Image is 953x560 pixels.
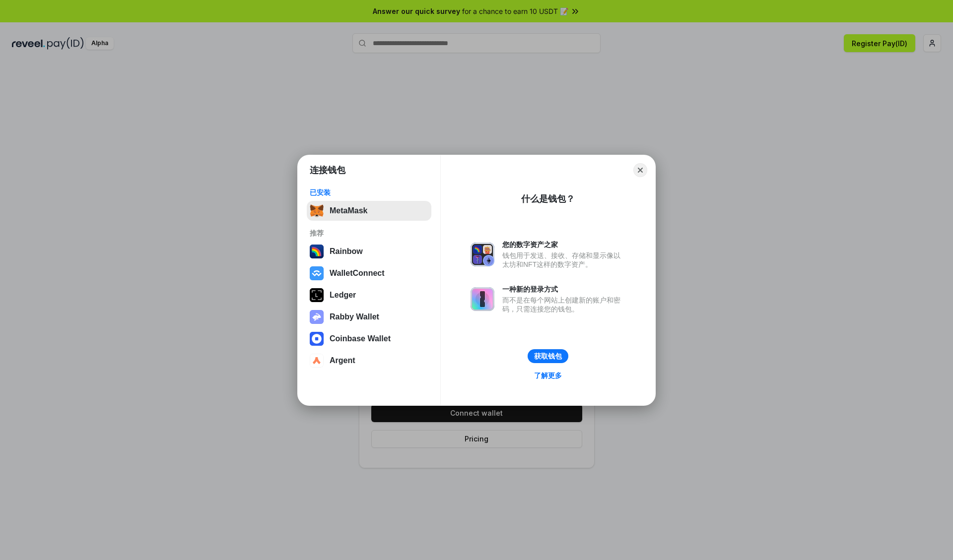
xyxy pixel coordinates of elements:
[528,369,568,382] a: 了解更多
[528,349,568,363] button: 获取钱包
[502,240,625,249] div: 您的数字资产之家
[330,269,385,278] div: WalletConnect
[310,204,324,218] img: svg+xml,%3Csvg%20fill%3D%22none%22%20height%3D%2233%22%20viewBox%3D%220%200%2035%2033%22%20width%...
[310,245,324,258] img: svg+xml,%3Csvg%20width%3D%22120%22%20height%3D%22120%22%20viewBox%3D%220%200%20120%20120%22%20fil...
[310,229,428,238] div: 推荐
[310,288,324,302] img: svg+xml,%3Csvg%20xmlns%3D%22http%3A%2F%2Fwww.w3.org%2F2000%2Fsvg%22%20width%3D%2228%22%20height%3...
[310,266,324,280] img: svg+xml,%3Csvg%20width%3D%2228%22%20height%3D%2228%22%20viewBox%3D%220%200%2028%2028%22%20fill%3D...
[502,251,625,269] div: 钱包用于发送、接收、存储和显示像以太坊和NFT这样的数字资产。
[471,287,494,311] img: svg+xml,%3Csvg%20xmlns%3D%22http%3A%2F%2Fwww.w3.org%2F2000%2Fsvg%22%20fill%3D%22none%22%20viewBox...
[307,307,431,327] button: Rabby Wallet
[310,188,428,197] div: 已安装
[330,247,363,256] div: Rainbow
[534,352,562,361] div: 获取钱包
[633,163,647,177] button: Close
[534,371,562,380] div: 了解更多
[502,285,625,294] div: 一种新的登录方式
[521,193,575,205] div: 什么是钱包？
[310,164,345,176] h1: 连接钱包
[307,201,431,221] button: MetaMask
[502,296,625,313] div: 而不是在每个网站上创建新的账户和密码，只需连接您的钱包。
[330,312,379,321] div: Rabby Wallet
[307,242,431,261] button: Rainbow
[330,356,355,365] div: Argent
[471,243,494,266] img: svg+xml,%3Csvg%20xmlns%3D%22http%3A%2F%2Fwww.w3.org%2F2000%2Fsvg%22%20fill%3D%22none%22%20viewBox...
[330,206,367,215] div: MetaMask
[310,354,324,368] img: svg+xml,%3Csvg%20width%3D%2228%22%20height%3D%2228%22%20viewBox%3D%220%200%2028%2028%22%20fill%3D...
[310,332,324,346] img: svg+xml,%3Csvg%20width%3D%2228%22%20height%3D%2228%22%20viewBox%3D%220%200%2028%2028%22%20fill%3D...
[330,291,356,300] div: Ledger
[307,263,431,283] button: WalletConnect
[307,329,431,349] button: Coinbase Wallet
[310,310,324,324] img: svg+xml,%3Csvg%20xmlns%3D%22http%3A%2F%2Fwww.w3.org%2F2000%2Fsvg%22%20fill%3D%22none%22%20viewBox...
[330,334,391,343] div: Coinbase Wallet
[307,285,431,305] button: Ledger
[307,351,431,371] button: Argent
